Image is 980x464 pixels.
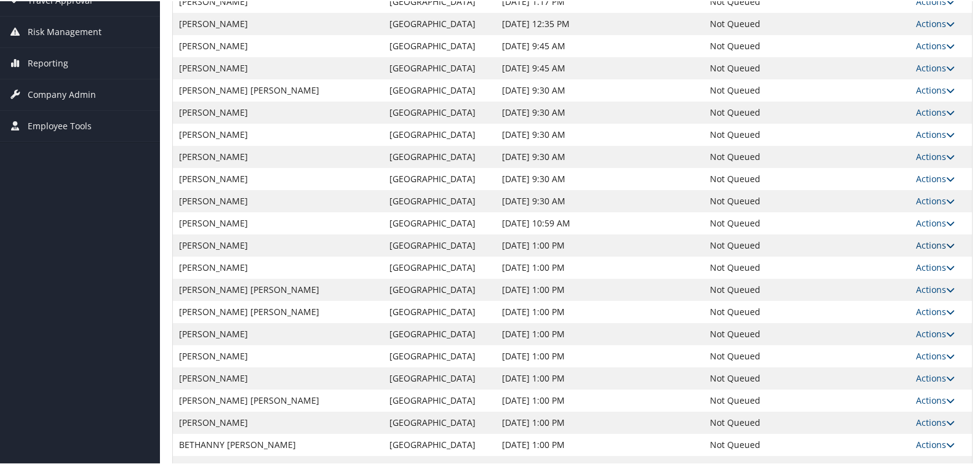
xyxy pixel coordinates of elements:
td: Not Queued [704,122,808,145]
a: Actions [916,238,955,250]
a: Actions [916,349,955,361]
td: [PERSON_NAME] [173,167,383,189]
span: Reporting [28,47,68,78]
td: [DATE] 9:30 AM [496,78,612,100]
td: [DATE] 1:00 PM [496,255,612,278]
td: [PERSON_NAME] [173,189,383,211]
a: Actions [916,39,955,50]
td: [DATE] 1:00 PM [496,278,612,300]
td: [DATE] 10:59 AM [496,211,612,233]
td: Not Queued [704,100,808,122]
a: Actions [916,17,955,28]
td: [DATE] 1:00 PM [496,410,612,433]
td: [GEOGRAPHIC_DATA] [383,433,496,455]
td: [PERSON_NAME] [173,233,383,255]
td: [PERSON_NAME] [PERSON_NAME] [173,278,383,300]
td: [GEOGRAPHIC_DATA] [383,34,496,56]
td: [GEOGRAPHIC_DATA] [383,300,496,322]
td: Not Queued [704,56,808,78]
td: [PERSON_NAME] [PERSON_NAME] [173,300,383,322]
td: [PERSON_NAME] [PERSON_NAME] [173,388,383,410]
td: [GEOGRAPHIC_DATA] [383,388,496,410]
a: Actions [916,282,955,294]
td: [DATE] 9:30 AM [496,145,612,167]
td: [DATE] 1:00 PM [496,388,612,410]
a: Actions [916,194,955,206]
td: Not Queued [704,233,808,255]
td: BETHANNY [PERSON_NAME] [173,433,383,455]
a: Actions [916,61,955,73]
td: [DATE] 9:45 AM [496,56,612,78]
td: [GEOGRAPHIC_DATA] [383,100,496,122]
td: Not Queued [704,300,808,322]
td: [DATE] 1:00 PM [496,344,612,366]
td: [DATE] 9:30 AM [496,100,612,122]
a: Actions [916,150,955,161]
span: Risk Management [28,15,102,46]
td: [PERSON_NAME] [173,100,383,122]
a: Actions [916,260,955,272]
td: [GEOGRAPHIC_DATA] [383,255,496,278]
a: Actions [916,438,955,449]
td: [DATE] 9:30 AM [496,189,612,211]
a: Actions [916,127,955,139]
td: [GEOGRAPHIC_DATA] [383,122,496,145]
a: Actions [916,172,955,183]
td: [DATE] 1:00 PM [496,300,612,322]
td: [GEOGRAPHIC_DATA] [383,278,496,300]
td: Not Queued [704,322,808,344]
td: [DATE] 1:00 PM [496,366,612,388]
td: Not Queued [704,167,808,189]
span: Company Admin [28,78,96,109]
td: [GEOGRAPHIC_DATA] [383,145,496,167]
a: Actions [916,371,955,383]
td: [PERSON_NAME] [173,211,383,233]
td: Not Queued [704,388,808,410]
td: [PERSON_NAME] [173,56,383,78]
td: [GEOGRAPHIC_DATA] [383,189,496,211]
td: [PERSON_NAME] [173,12,383,34]
td: [GEOGRAPHIC_DATA] [383,211,496,233]
td: [DATE] 1:00 PM [496,233,612,255]
td: Not Queued [704,211,808,233]
span: Employee Tools [28,110,92,140]
td: [PERSON_NAME] [173,344,383,366]
td: [PERSON_NAME] [173,410,383,433]
a: Actions [916,83,955,95]
a: Actions [916,105,955,117]
td: [GEOGRAPHIC_DATA] [383,410,496,433]
a: Actions [916,415,955,427]
a: Actions [916,327,955,338]
td: Not Queued [704,78,808,100]
td: [GEOGRAPHIC_DATA] [383,366,496,388]
td: [PERSON_NAME] [173,322,383,344]
td: [DATE] 9:30 AM [496,122,612,145]
td: Not Queued [704,189,808,211]
td: [PERSON_NAME] [173,34,383,56]
td: Not Queued [704,255,808,278]
td: [DATE] 9:30 AM [496,167,612,189]
td: [GEOGRAPHIC_DATA] [383,233,496,255]
td: [DATE] 1:00 PM [496,433,612,455]
td: [GEOGRAPHIC_DATA] [383,56,496,78]
td: [GEOGRAPHIC_DATA] [383,12,496,34]
td: Not Queued [704,433,808,455]
td: Not Queued [704,12,808,34]
td: [DATE] 9:45 AM [496,34,612,56]
td: [GEOGRAPHIC_DATA] [383,344,496,366]
td: Not Queued [704,410,808,433]
td: [GEOGRAPHIC_DATA] [383,167,496,189]
a: Actions [916,216,955,228]
a: Actions [916,305,955,316]
td: [DATE] 12:35 PM [496,12,612,34]
td: [PERSON_NAME] [PERSON_NAME] [173,78,383,100]
td: Not Queued [704,344,808,366]
td: [PERSON_NAME] [173,366,383,388]
a: Actions [916,393,955,405]
td: [GEOGRAPHIC_DATA] [383,322,496,344]
td: Not Queued [704,145,808,167]
td: [PERSON_NAME] [173,145,383,167]
td: [PERSON_NAME] [173,255,383,278]
td: Not Queued [704,34,808,56]
td: Not Queued [704,366,808,388]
